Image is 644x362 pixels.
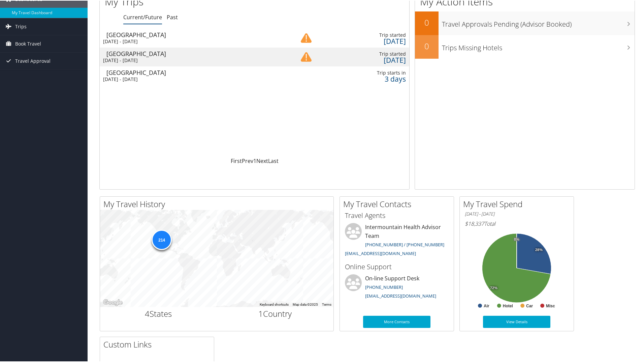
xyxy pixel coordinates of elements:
[15,35,41,52] span: Book Travel
[328,75,406,81] div: 3 days
[328,56,406,62] div: [DATE]
[328,37,406,44] div: [DATE]
[293,302,318,306] span: Map data ©2025
[465,219,484,227] span: $18,337
[365,292,436,298] a: [EMAIL_ADDRESS][DOMAIN_NAME]
[514,237,519,241] tspan: 0%
[301,51,312,62] img: alert-flat-solid-caution.png
[106,50,283,56] div: [GEOGRAPHIC_DATA]
[526,303,533,308] text: Car
[465,210,569,217] h6: [DATE] - [DATE]
[105,307,212,319] h2: States
[490,285,497,289] tspan: 72%
[322,302,331,306] a: Terms (opens in new tab)
[102,298,124,306] img: Google
[15,18,27,34] span: Trips
[342,274,452,301] li: On-line Support Desk
[256,157,268,164] a: Next
[345,250,416,256] a: [EMAIL_ADDRESS][DOMAIN_NAME]
[231,157,242,164] a: First
[258,307,263,318] span: 1
[15,52,51,69] span: Travel Approval
[365,241,444,247] a: [PHONE_NUMBER] / [PHONE_NUMBER]
[123,13,162,20] a: Current/Future
[242,157,253,164] a: Prev
[328,69,406,75] div: Trip starts in
[260,302,289,306] button: Keyboard shortcuts
[253,157,256,164] a: 1
[103,198,333,209] h2: My Travel History
[484,303,489,308] text: Air
[222,307,329,319] h2: Country
[546,303,555,308] text: Misc
[103,57,280,63] div: [DATE] - [DATE]
[442,39,635,52] h3: Trips Missing Hotels
[415,11,635,34] a: 0Travel Approvals Pending (Advisor Booked)
[103,76,280,82] div: [DATE] - [DATE]
[268,157,279,164] a: Last
[342,222,452,258] li: Intermountain Health Advisor Team
[415,16,439,28] h2: 0
[328,31,406,37] div: Trip started
[106,69,283,75] div: [GEOGRAPHIC_DATA]
[103,338,214,350] h2: Custom Links
[301,32,312,43] img: alert-flat-solid-caution.png
[503,303,513,308] text: Hotel
[365,283,403,289] a: [PHONE_NUMBER]
[415,40,439,51] h2: 0
[363,315,430,327] a: More Contacts
[103,38,280,44] div: [DATE] - [DATE]
[152,229,172,249] div: 214
[328,50,406,56] div: Trip started
[465,219,569,227] h6: Total
[345,261,449,271] h3: Online Support
[442,16,635,28] h3: Travel Approvals Pending (Advisor Booked)
[102,298,124,306] a: Open this area in Google Maps (opens a new window)
[463,198,574,209] h2: My Travel Spend
[345,210,449,220] h3: Travel Agents
[535,247,543,251] tspan: 28%
[167,13,178,20] a: Past
[483,315,550,327] a: View Details
[106,31,283,37] div: [GEOGRAPHIC_DATA]
[343,198,454,209] h2: My Travel Contacts
[145,307,150,318] span: 4
[415,34,635,58] a: 0Trips Missing Hotels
